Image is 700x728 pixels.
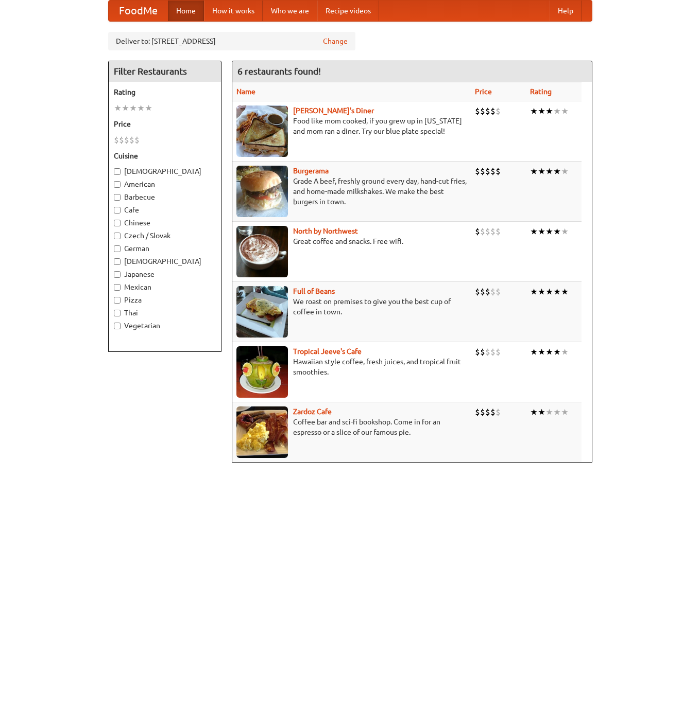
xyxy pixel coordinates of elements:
[561,286,569,297] li: ★
[530,406,538,418] li: ★
[114,243,216,254] label: German
[236,346,288,398] img: jeeves.jpg
[553,346,561,358] li: ★
[485,226,490,237] li: $
[550,1,582,21] a: Help
[480,286,485,297] li: $
[145,102,152,114] li: ★
[114,179,216,189] label: American
[114,269,216,279] label: Japanese
[114,181,121,188] input: American
[553,406,561,418] li: ★
[114,218,216,228] label: Chinese
[114,194,121,201] input: Barbecue
[236,296,467,317] p: We roast on premises to give you the best cup of coffee in town.
[237,66,321,76] ng-pluralize: 6 restaurants found!
[114,310,121,316] input: Thai
[168,1,204,21] a: Home
[124,134,129,146] li: $
[490,286,496,297] li: $
[490,406,496,418] li: $
[114,166,216,176] label: [DEMOGRAPHIC_DATA]
[293,106,374,115] a: [PERSON_NAME]'s Diner
[475,105,480,117] li: $
[114,207,121,214] input: Cafe
[236,166,288,217] img: burgerama.jpg
[538,166,545,177] li: ★
[480,406,485,418] li: $
[236,176,467,207] p: Grade A beef, freshly ground every day, hand-cut fries, and home-made milkshakes. We make the bes...
[561,346,569,358] li: ★
[553,226,561,237] li: ★
[114,119,216,129] h5: Price
[475,166,480,177] li: $
[496,346,501,358] li: $
[114,220,121,226] input: Chinese
[496,286,501,297] li: $
[114,295,216,305] label: Pizza
[236,116,467,136] p: Food like mom cooked, if you grew up in [US_STATE] and mom ran a diner. Try our blue plate special!
[485,105,490,117] li: $
[530,286,538,297] li: ★
[530,87,552,96] a: Rating
[545,346,553,358] li: ★
[108,32,355,50] div: Deliver to: [STREET_ADDRESS]
[114,321,216,331] label: Vegetarian
[293,227,358,235] a: North by Northwest
[114,256,216,267] label: [DEMOGRAPHIC_DATA]
[317,1,379,21] a: Recipe videos
[530,166,538,177] li: ★
[545,286,553,297] li: ★
[236,286,288,338] img: beans.jpg
[293,287,335,295] a: Full of Beans
[114,245,121,252] input: German
[561,226,569,237] li: ★
[480,346,485,358] li: $
[545,406,553,418] li: ★
[137,102,145,114] li: ★
[263,1,317,21] a: Who we are
[545,105,553,117] li: ★
[538,226,545,237] li: ★
[236,105,288,157] img: sallys.jpg
[538,286,545,297] li: ★
[293,167,329,175] a: Burgerama
[538,406,545,418] li: ★
[129,102,137,114] li: ★
[236,357,467,377] p: Hawaiian style coffee, fresh juices, and tropical fruit smoothies.
[490,346,496,358] li: $
[496,406,501,418] li: $
[553,105,561,117] li: ★
[293,347,362,356] a: Tropical Jeeve's Cafe
[490,166,496,177] li: $
[114,205,216,215] label: Cafe
[114,168,121,175] input: [DEMOGRAPHIC_DATA]
[114,87,216,97] h5: Rating
[114,233,121,239] input: Czech / Slovak
[129,134,134,146] li: $
[109,1,168,21] a: FoodMe
[236,417,467,437] p: Coffee bar and sci-fi bookshop. Come in for an espresso or a slice of our famous pie.
[475,406,480,418] li: $
[545,226,553,237] li: ★
[119,134,124,146] li: $
[114,102,122,114] li: ★
[496,105,501,117] li: $
[293,407,332,416] a: Zardoz Cafe
[114,308,216,318] label: Thai
[475,346,480,358] li: $
[480,226,485,237] li: $
[485,406,490,418] li: $
[545,166,553,177] li: ★
[475,226,480,237] li: $
[490,105,496,117] li: $
[114,230,216,241] label: Czech / Slovak
[236,226,288,277] img: north.jpg
[134,134,140,146] li: $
